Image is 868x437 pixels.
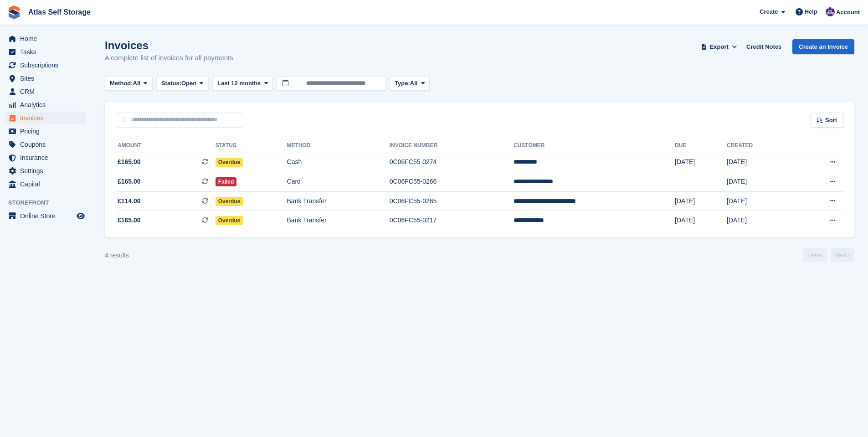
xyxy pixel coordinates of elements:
td: 0C06FC55-0274 [390,153,514,172]
th: Amount [116,139,216,153]
span: Type: [395,79,410,88]
a: menu [5,46,86,58]
button: Status: Open [156,76,209,91]
span: Help [805,7,817,16]
a: Next [831,248,854,262]
td: Card [287,172,390,192]
td: 0C06FC55-0265 [390,191,514,211]
div: 4 results [105,251,129,260]
td: [DATE] [727,153,794,172]
button: Method: All [105,76,153,91]
a: Atlas Self Storage [25,5,94,20]
span: Insurance [20,151,75,164]
img: stora-icon-8386f47178a22dfd0bd8f6a31ec36ba5ce8667c1dd55bd0f319d3a0aa187defe.svg [7,5,21,19]
td: [DATE] [727,172,794,192]
span: Subscriptions [20,59,75,72]
span: Home [20,32,75,45]
span: Settings [20,165,75,177]
a: menu [5,59,86,72]
td: [DATE] [727,211,794,230]
span: Storefront [8,198,91,207]
span: Overdue [216,158,243,167]
th: Created [727,139,794,153]
a: menu [5,151,86,164]
a: menu [5,138,86,151]
span: Coupons [20,138,75,151]
span: £165.00 [118,216,141,225]
td: [DATE] [727,191,794,211]
a: menu [5,85,86,98]
a: menu [5,112,86,124]
span: Failed [216,177,237,186]
a: Credit Notes [743,39,785,54]
a: menu [5,32,86,45]
a: menu [5,178,86,190]
span: Overdue [216,197,243,206]
a: menu [5,125,86,138]
th: Method [287,139,390,153]
a: menu [5,165,86,177]
span: Pricing [20,125,75,138]
button: Export [699,39,739,54]
span: £165.00 [118,177,141,186]
a: menu [5,72,86,85]
td: 0C06FC55-0266 [390,172,514,192]
span: Analytics [20,98,75,111]
span: Account [836,8,860,17]
span: Overdue [216,216,243,225]
td: 0C06FC55-0217 [390,211,514,230]
span: Last 12 months [217,79,261,88]
span: £114.00 [118,196,141,206]
span: Export [710,42,729,51]
span: Open [181,79,196,88]
span: All [410,79,418,88]
p: A complete list of invoices for all payments [105,53,233,63]
button: Last 12 months [212,76,273,91]
span: Sort [825,116,837,125]
span: £165.00 [118,157,141,167]
span: Online Store [20,210,75,222]
h1: Invoices [105,39,233,51]
button: Type: All [390,76,430,91]
span: Invoices [20,112,75,124]
th: Invoice Number [390,139,514,153]
span: All [133,79,141,88]
a: Create an Invoice [792,39,854,54]
a: Preview store [75,211,86,221]
a: Previous [803,248,827,262]
span: Status: [161,79,181,88]
span: CRM [20,85,75,98]
span: Create [760,7,778,16]
td: [DATE] [675,211,727,230]
th: Status [216,139,287,153]
span: Tasks [20,46,75,58]
th: Customer [514,139,675,153]
img: Ryan Carroll [826,7,835,16]
td: Bank Transfer [287,211,390,230]
a: menu [5,98,86,111]
td: [DATE] [675,153,727,172]
nav: Page [801,248,856,262]
td: Bank Transfer [287,191,390,211]
span: Sites [20,72,75,85]
td: [DATE] [675,191,727,211]
span: Method: [110,79,133,88]
td: Cash [287,153,390,172]
th: Due [675,139,727,153]
span: Capital [20,178,75,190]
a: menu [5,210,86,222]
